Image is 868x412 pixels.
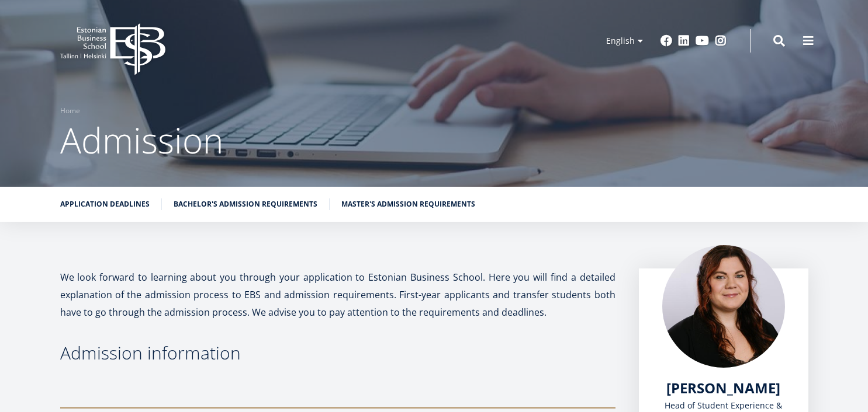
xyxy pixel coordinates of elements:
a: Instagram [715,35,727,47]
span: Admission [60,116,223,164]
span: [PERSON_NAME] [666,378,780,397]
a: [PERSON_NAME] [666,379,780,397]
p: We look forward to learning about you through your application to Estonian Business School. Here ... [60,268,615,321]
h3: Admission information [60,344,615,362]
a: Youtube [696,35,709,47]
a: Facebook [660,35,672,47]
a: Home [60,105,80,117]
a: Linkedin [678,35,690,47]
a: Application deadlines [60,198,150,210]
a: Master's admission requirements [341,198,475,210]
img: liina reimann [662,245,785,368]
a: Bachelor's admission requirements [174,198,317,210]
